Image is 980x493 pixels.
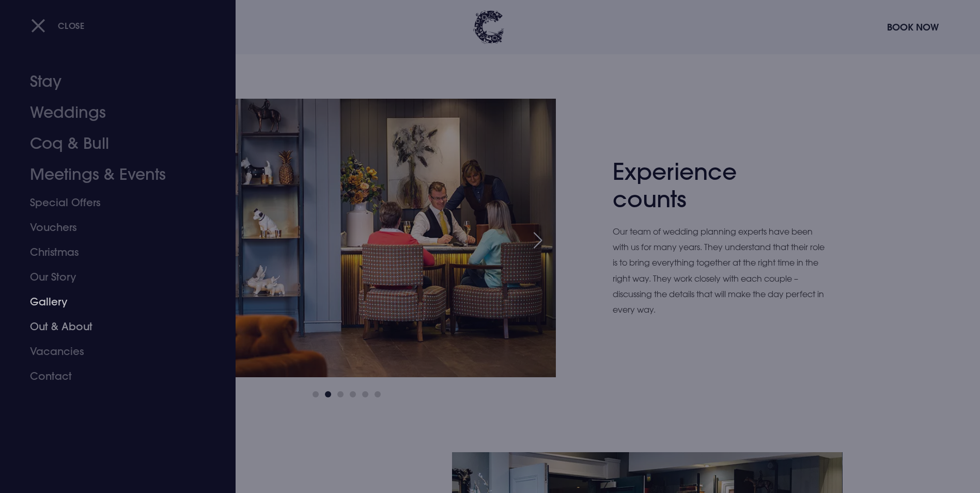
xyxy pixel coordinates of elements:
[31,15,85,36] button: Close
[30,66,193,97] a: Stay
[30,265,193,289] a: Our Story
[30,240,193,265] a: Christmas
[30,159,193,190] a: Meetings & Events
[30,339,193,364] a: Vacancies
[30,190,193,215] a: Special Offers
[30,128,193,159] a: Coq & Bull
[30,289,193,314] a: Gallery
[30,215,193,240] a: Vouchers
[30,364,193,389] a: Contact
[58,20,85,31] span: Close
[30,314,193,339] a: Out & About
[30,97,193,128] a: Weddings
